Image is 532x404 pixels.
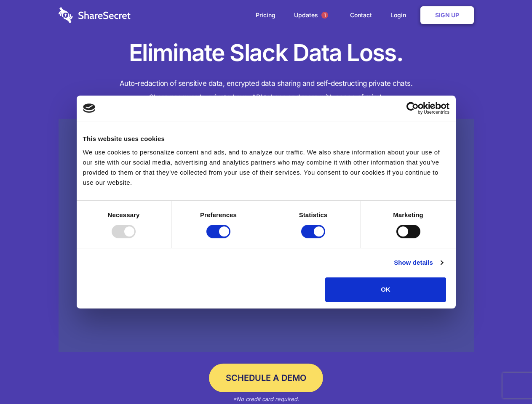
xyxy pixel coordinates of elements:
em: *No credit card required. [233,396,299,402]
strong: Statistics [299,211,328,218]
a: Wistia video thumbnail [59,119,474,352]
div: We use cookies to personalize content and ads, and to analyze our traffic. We also share informat... [83,147,449,188]
a: Schedule a Demo [209,364,323,392]
span: 1 [321,12,328,19]
a: Show details [394,258,443,268]
a: Contact [342,2,380,28]
strong: Marketing [393,211,423,218]
div: This website uses cookies [83,134,449,144]
button: OK [325,277,446,302]
img: logo-wordmark-white-trans-d4663122ce5f474addd5e946df7df03e33cb6a1c49d2221995e7729f52c070b2.svg [59,7,131,23]
strong: Necessary [108,211,140,218]
strong: Preferences [200,211,237,218]
a: Usercentrics Cookiebot - opens in a new window [376,102,449,114]
a: Login [382,2,419,28]
a: Sign Up [420,6,474,24]
a: Pricing [247,2,284,28]
h4: Auto-redaction of sensitive data, encrypted data sharing and self-destructing private chats. Shar... [59,77,474,104]
h1: Eliminate Slack Data Loss. [59,38,474,68]
img: logo [83,104,96,113]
